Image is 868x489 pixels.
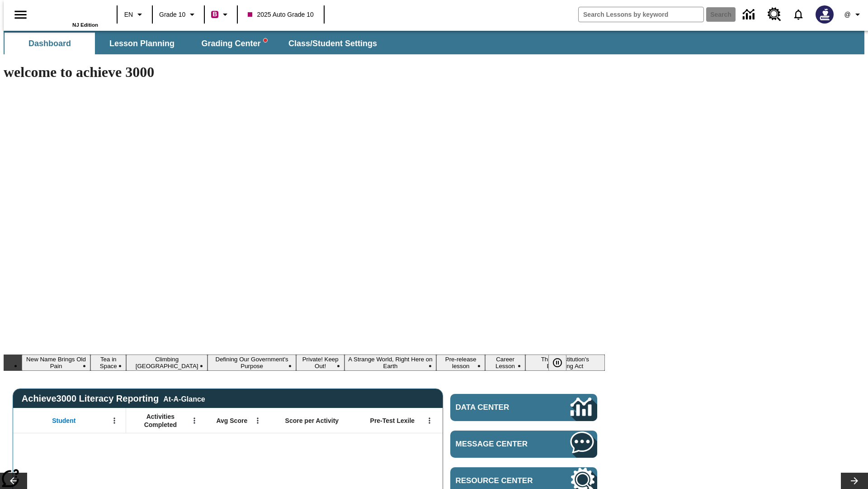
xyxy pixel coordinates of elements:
[126,355,207,371] button: Slide 3 Climbing Mount Tai
[525,355,605,371] button: Slide 9 The Constitution's Balancing Act
[548,355,566,371] button: Pause
[159,10,185,19] span: Grade 10
[156,6,201,23] button: Grade: Grade 10, Select a grade
[264,38,267,42] svg: writing assistant alert
[108,414,121,427] button: Open Menu
[7,1,34,28] button: Open side menu
[370,417,415,425] span: Pre-Test Lexile
[787,3,810,26] a: Notifications
[163,393,205,403] div: At-A-Glance
[288,38,377,49] span: Class/Student Settings
[120,6,149,23] button: Language: EN, Select a language
[208,6,234,23] button: Boost Class color is violet red. Change class color
[5,33,95,54] button: Dashboard
[39,4,98,22] a: Home
[28,38,71,49] span: Dashboard
[72,22,98,28] span: NJ Edition
[548,355,576,371] div: Pause
[216,417,247,425] span: Avg Score
[131,412,190,429] span: Activities Completed
[423,414,436,427] button: Open Menu
[737,2,762,27] a: Data Center
[4,33,385,54] div: SubNavbar
[201,38,267,49] span: Grading Center
[22,355,90,371] button: Slide 1 New Name Brings Old Pain
[456,403,540,412] span: Data Center
[4,64,605,81] h1: welcome to achieve 3000
[97,33,187,54] button: Lesson Planning
[212,9,217,20] span: B
[296,355,344,371] button: Slide 5 Private! Keep Out!
[52,417,75,425] span: Student
[189,33,279,54] button: Grading Center
[208,355,297,371] button: Slide 4 Defining Our Government's Purpose
[90,355,126,371] button: Slide 2 Tea in Space
[285,417,339,425] span: Score per Activity
[810,3,839,26] button: Select a new avatar
[456,476,543,485] span: Resource Center
[762,2,787,27] a: Resource Center, Will open in new tab
[39,3,98,28] div: Home
[344,355,436,371] button: Slide 6 A Strange World, Right Here on Earth
[251,414,264,427] button: Open Menu
[839,6,868,23] button: Profile/Settings
[4,31,864,54] div: SubNavbar
[841,473,868,489] button: Lesson carousel, Next
[436,355,485,371] button: Slide 7 Pre-release lesson
[844,10,850,19] span: @
[109,38,175,49] span: Lesson Planning
[124,10,133,19] span: EN
[485,355,525,371] button: Slide 8 Career Lesson
[450,394,597,421] a: Data Center
[816,5,834,24] img: Avatar
[248,10,313,19] span: 2025 Auto Grade 10
[281,33,384,54] button: Class/Student Settings
[456,440,543,449] span: Message Center
[188,414,201,427] button: Open Menu
[579,7,703,22] input: search field
[450,431,597,458] a: Message Center
[22,393,205,404] span: Achieve3000 Literacy Reporting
